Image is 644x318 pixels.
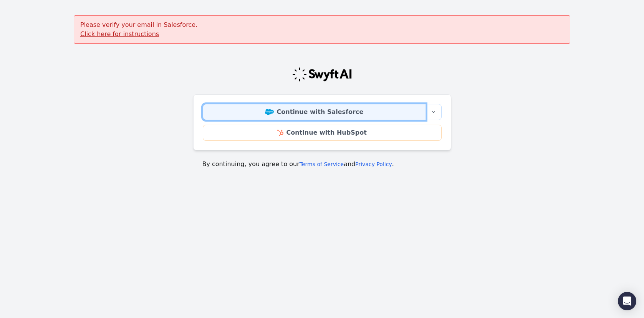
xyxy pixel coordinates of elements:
a: Click here for instructions [80,30,159,38]
a: Privacy Policy [355,161,392,167]
div: Please verify your email in Salesforce. [74,15,570,44]
a: Terms of Service [300,161,344,167]
img: Swyft Logo [292,67,353,82]
img: Salesforce [265,109,274,115]
p: By continuing, you agree to our and . [202,160,442,169]
img: HubSpot [277,130,283,136]
a: Continue with HubSpot [203,125,442,141]
a: Continue with Salesforce [203,104,426,120]
div: Open Intercom Messenger [618,292,636,310]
